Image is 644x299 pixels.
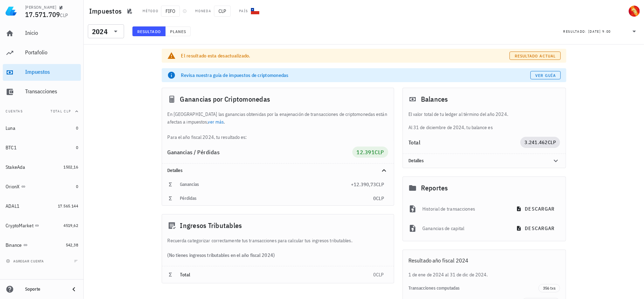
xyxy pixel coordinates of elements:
[4,258,47,265] button: agregar cuenta
[239,8,248,14] div: País
[375,149,384,156] span: CLP
[25,30,78,36] div: Inicio
[422,201,506,217] div: Historial de transacciones
[3,25,81,42] a: Inicio
[3,217,81,234] a: CryptoMarket 4519,62
[180,182,351,187] div: Ganancias
[403,250,566,271] div: Resultado año fiscal 2024
[548,139,556,145] span: CLP
[6,184,20,190] div: OrionX
[376,181,384,188] span: CLP
[181,52,510,59] div: El resultado esta desactualizado.
[376,195,384,202] span: CLP
[180,196,373,201] div: Pérdidas
[195,8,211,14] div: Moneda
[166,26,191,36] button: Planes
[543,284,555,292] span: 356 txs
[403,271,566,278] div: 1 de ene de 2024 al 31 de dic de 2024.
[3,139,81,156] a: BTC1 0
[3,178,81,195] a: OrionX 0
[535,73,556,78] span: Ver guía
[25,88,78,95] div: Transacciones
[137,29,161,34] span: Resultado
[66,242,78,247] span: 542,38
[3,198,81,214] a: ADAL1 17.565.144
[170,29,186,34] span: Planes
[563,27,588,36] div: Resultado:
[6,145,17,151] div: BTC1
[25,49,78,56] div: Portafolio
[351,181,376,188] span: +12.390,73
[3,237,81,253] a: Binance 542,38
[356,149,375,156] span: 12.391
[530,71,561,79] a: Ver guía
[588,28,611,35] div: [DATE] 9:00
[251,7,259,15] div: CL-icon
[3,120,81,136] a: Luna 0
[408,110,560,118] p: El valor total de tu ledger al término del año 2024.
[76,184,78,189] span: 0
[51,109,71,113] span: Total CLP
[162,110,394,141] div: En [GEOGRAPHIC_DATA] las ganancias obtenidas por la enajenación de transacciones de criptomonedas...
[509,52,560,60] button: Resultado actual
[524,139,547,145] span: 3.241.462
[25,286,64,292] div: Soporte
[629,6,640,17] div: avatar
[6,125,15,131] div: Luna
[3,159,81,175] a: StakeAda 1502,16
[373,195,376,202] span: 0
[403,88,566,110] div: Balances
[162,214,394,237] div: Ingresos Tributables
[559,25,643,38] div: Resultado:[DATE] 9:00
[512,222,560,235] button: descargar
[25,5,56,10] div: [PERSON_NAME]
[3,45,81,61] a: Portafolio
[6,164,25,170] div: StakeAda
[58,203,78,208] span: 17.565.144
[408,140,521,145] div: Total
[6,223,33,229] div: CryptoMarket
[7,259,44,263] span: agregar cuenta
[3,84,81,100] a: Transacciones
[60,12,68,18] span: CLP
[208,119,224,125] a: ver más
[76,125,78,131] span: 0
[181,72,530,79] div: Revisa nuestra guía de impuestos de criptomonedas
[92,28,108,35] div: 2024
[512,203,560,215] button: descargar
[25,10,60,19] span: 17.571.709
[76,145,78,150] span: 0
[25,69,78,75] div: Impuestos
[514,53,556,58] span: Resultado actual
[403,154,566,168] div: Detalles
[3,103,81,120] button: CuentasTotal CLP
[422,221,506,236] div: Ganancias de capital
[517,225,554,231] span: descargar
[162,164,394,178] div: Detalles
[89,6,124,17] h1: Impuestos
[161,6,180,17] span: FIFO
[517,206,554,212] span: descargar
[162,237,394,244] div: Recuerda categorizar correctamente tus transacciones para calcular tus ingresos tributables.
[6,203,20,209] div: ADAL1
[143,8,158,14] div: Método
[376,272,384,278] span: CLP
[6,242,22,248] div: Binance
[403,177,566,199] div: Reportes
[162,88,394,110] div: Ganancias por Criptomonedas
[132,26,166,36] button: Resultado
[168,168,371,173] div: Detalles
[162,244,394,266] div: (No tienes ingresos tributables en el año fiscal 2024)
[3,64,81,81] a: Impuestos
[63,164,78,170] span: 1502,16
[180,272,191,278] span: Total
[214,6,231,17] span: CLP
[63,223,78,228] span: 4519,62
[408,158,544,164] div: Detalles
[403,110,566,131] div: Al 31 de diciembre de 2024, tu balance es
[168,149,220,156] span: Ganancias / Pérdidas
[6,6,17,17] img: LedgiFi
[373,272,376,278] span: 0
[88,24,124,38] div: 2024
[408,285,539,291] div: Transacciones computadas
